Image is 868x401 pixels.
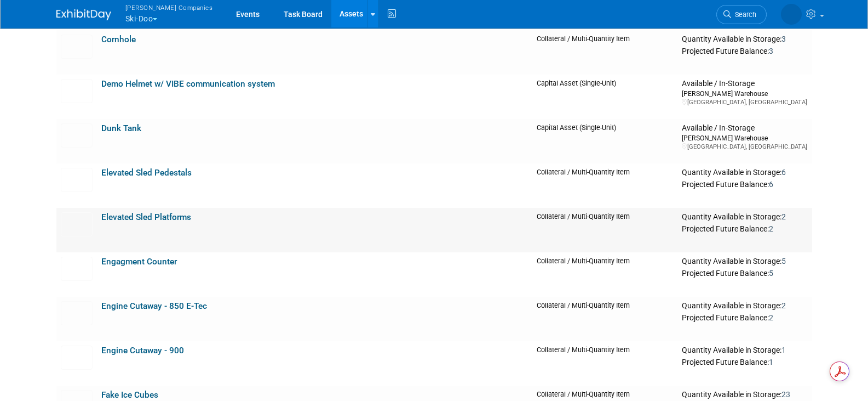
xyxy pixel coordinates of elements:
div: Quantity Available in Storage: [682,257,807,267]
td: Capital Asset (Single-Unit) [532,119,678,163]
a: Cornhole [101,35,136,44]
span: 1 [781,346,786,354]
div: Available / In-Storage [682,123,807,133]
span: 6 [781,168,786,177]
td: Collateral / Multi-Quantity Item [532,30,678,75]
td: Collateral / Multi-Quantity Item [532,341,678,386]
td: Capital Asset (Single-Unit) [532,75,678,119]
td: Collateral / Multi-Quantity Item [532,252,678,297]
div: Available / In-Storage [682,79,807,89]
span: 2 [781,212,786,221]
div: Quantity Available in Storage: [682,301,807,311]
a: Elevated Sled Platforms [101,212,191,222]
span: 2 [781,301,786,310]
div: [GEOGRAPHIC_DATA], [GEOGRAPHIC_DATA] [682,143,807,151]
div: Projected Future Balance: [682,355,807,368]
div: Quantity Available in Storage: [682,346,807,355]
a: Search [716,5,767,24]
span: 5 [781,257,786,266]
div: Quantity Available in Storage: [682,390,807,400]
a: Engagment Counter [101,257,177,267]
a: Engine Cutaway - 900 [101,346,184,355]
div: Projected Future Balance: [682,178,807,190]
div: [GEOGRAPHIC_DATA], [GEOGRAPHIC_DATA] [682,98,807,106]
img: ExhibitDay [56,9,111,20]
span: 3 [769,47,773,55]
span: 3 [781,35,786,43]
a: Engine Cutaway - 850 E-Tec [101,301,207,311]
a: Fake Ice Cubes [101,390,158,400]
a: Dunk Tank [101,123,141,133]
div: [PERSON_NAME] Warehouse [682,133,807,143]
span: 23 [781,390,790,399]
a: Elevated Sled Pedestals [101,168,192,178]
div: Projected Future Balance: [682,267,807,279]
div: Quantity Available in Storage: [682,35,807,44]
img: Stephanie Johnson [781,4,802,25]
span: 2 [769,224,773,233]
div: Projected Future Balance: [682,44,807,57]
td: Collateral / Multi-Quantity Item [532,163,678,208]
span: [PERSON_NAME] Companies [125,2,213,13]
div: [PERSON_NAME] Warehouse [682,89,807,98]
span: 2 [769,313,773,322]
td: Collateral / Multi-Quantity Item [532,297,678,341]
td: Collateral / Multi-Quantity Item [532,208,678,252]
div: Projected Future Balance: [682,311,807,323]
div: Quantity Available in Storage: [682,212,807,222]
div: Quantity Available in Storage: [682,168,807,178]
span: 1 [769,358,773,366]
div: Projected Future Balance: [682,222,807,234]
span: Search [731,10,756,19]
span: 6 [769,180,773,189]
a: Demo Helmet w/ VIBE communication system [101,79,275,89]
span: 5 [769,269,773,278]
